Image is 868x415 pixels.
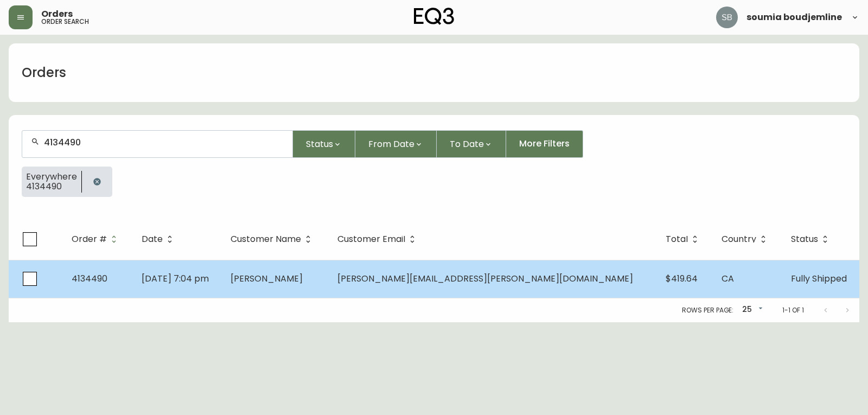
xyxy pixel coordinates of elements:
button: From Date [355,130,437,158]
div: 25 [738,301,765,319]
button: To Date [437,130,506,158]
span: Customer Email [337,236,405,242]
span: From Date [368,137,414,151]
button: More Filters [506,130,583,158]
span: Status [791,234,832,244]
h5: order search [41,18,89,25]
span: To Date [450,137,484,151]
img: logo [414,8,454,25]
span: [PERSON_NAME][EMAIL_ADDRESS][PERSON_NAME][DOMAIN_NAME] [337,272,633,285]
span: Customer Name [231,236,301,242]
span: Order # [72,234,121,244]
span: [PERSON_NAME] [231,272,303,285]
span: Order # [72,236,107,242]
span: [DATE] 7:04 pm [142,272,209,285]
span: Customer Name [231,234,315,244]
span: Orders [41,10,73,18]
span: Total [666,234,702,244]
span: Fully Shipped [791,272,847,285]
span: Status [791,236,818,242]
span: Status [306,137,333,151]
span: Date [142,236,163,242]
span: CA [722,272,734,285]
span: Country [722,234,770,244]
span: Customer Email [337,234,419,244]
span: Total [666,236,688,242]
p: Rows per page: [682,305,733,315]
span: Everywhere [26,172,77,182]
img: 83621bfd3c61cadf98040c636303d86a [716,7,738,28]
span: Date [142,234,177,244]
span: Country [722,236,756,242]
h1: Orders [22,63,66,82]
input: Search [44,137,284,148]
span: soumia boudjemline [746,13,842,22]
p: 1-1 of 1 [782,305,804,315]
span: 4134490 [26,182,77,191]
button: Status [293,130,355,158]
span: 4134490 [72,272,107,285]
span: $419.64 [666,272,698,285]
span: More Filters [519,138,570,150]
